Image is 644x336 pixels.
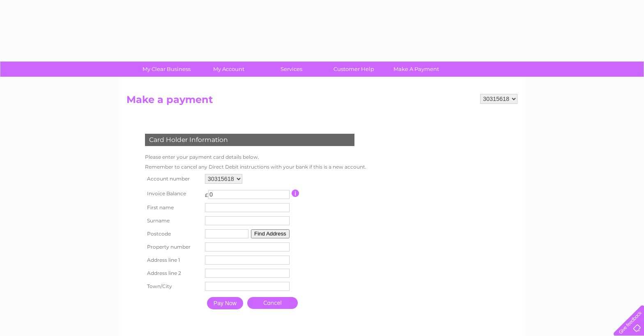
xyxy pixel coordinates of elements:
th: Town/City [143,280,203,293]
a: Services [258,62,325,77]
a: Make A Payment [382,62,450,77]
button: Find Address [251,229,290,238]
th: Postcode [143,227,203,240]
td: Remember to cancel any Direct Debit instructions with your bank if this is a new account. [143,162,368,172]
th: Address line 1 [143,254,203,267]
th: Surname [143,214,203,227]
th: First name [143,201,203,214]
td: £ [205,188,208,198]
input: Pay Now [207,297,243,309]
th: Property number [143,240,203,254]
h2: Make a payment [126,94,517,110]
a: Cancel [247,297,298,309]
a: My Clear Business [133,62,200,77]
td: Please enter your payment card details below. [143,152,368,162]
input: Information [292,190,299,197]
th: Invoice Balance [143,186,203,201]
a: Customer Help [320,62,388,77]
div: Card Holder Information [145,134,354,146]
a: My Account [195,62,263,77]
th: Address line 2 [143,267,203,280]
th: Account number [143,172,203,186]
